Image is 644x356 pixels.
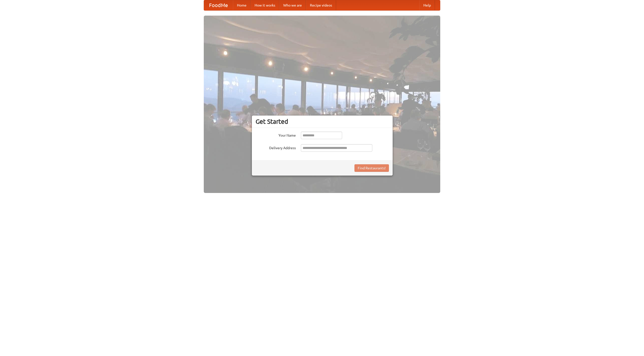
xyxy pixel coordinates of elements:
button: Find Restaurants! [354,164,389,172]
a: Who we are [279,0,306,10]
label: Your Name [256,132,296,138]
h3: Get Started [256,118,389,125]
a: Home [233,0,251,10]
a: FoodMe [204,0,233,10]
label: Delivery Address [256,144,296,150]
a: Help [419,0,435,10]
a: Recipe videos [306,0,336,10]
a: How it works [251,0,279,10]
